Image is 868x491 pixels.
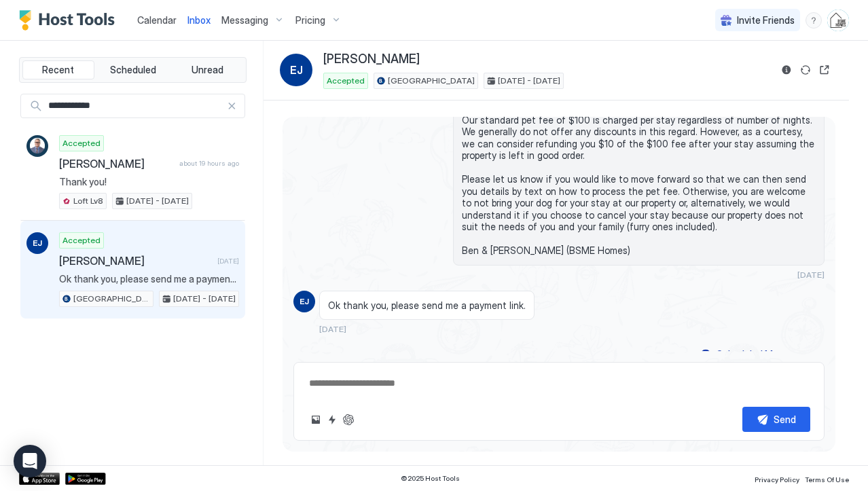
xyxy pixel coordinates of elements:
span: [GEOGRAPHIC_DATA] [388,75,475,87]
a: Inbox [187,13,211,27]
button: Send [742,407,810,432]
a: Host Tools Logo [19,10,121,31]
button: ChatGPT Auto Reply [340,412,357,428]
button: Sync reservation [797,62,814,78]
span: Accepted [62,137,101,149]
a: Google Play Store [65,473,106,485]
span: Unread [192,64,223,76]
span: Thank you! [59,176,239,188]
button: Recent [22,60,94,79]
span: Ok thank you, please send me a payment link. [328,299,526,312]
span: [DATE] [797,270,825,280]
a: Terms Of Use [805,471,849,486]
button: Scheduled Messages [698,345,825,363]
div: tab-group [19,57,247,83]
span: [PERSON_NAME] [59,157,174,170]
a: Calendar [137,13,177,27]
span: Messaging [221,14,268,26]
span: Recent [42,64,74,76]
button: Quick reply [324,412,340,428]
input: Input Field [43,94,227,117]
button: Reservation information [778,62,795,78]
span: [PERSON_NAME] [59,254,212,268]
div: Scheduled Messages [717,347,809,361]
div: Open Intercom Messenger [14,445,46,477]
span: Loft Lv8 [73,195,103,207]
a: App Store [19,473,60,485]
span: [DATE] - [DATE] [126,195,189,207]
span: [PERSON_NAME] [323,52,420,67]
div: Send [774,412,796,426]
span: Invite Friends [737,14,795,26]
span: [DATE] [319,324,346,334]
button: Open reservation [816,62,833,78]
span: Terms Of Use [805,475,849,484]
button: Upload image [308,412,324,428]
button: Scheduled [97,60,169,79]
div: menu [806,12,822,29]
a: Privacy Policy [755,471,799,486]
button: Unread [171,60,243,79]
span: about 19 hours ago [179,159,239,168]
span: [DATE] - [DATE] [498,75,560,87]
span: EJ [300,295,309,308]
span: Privacy Policy [755,475,799,484]
span: Ok thank you, please send me a payment link. [59,273,239,285]
span: Calendar [137,14,177,26]
span: Accepted [62,234,101,247]
span: Pricing [295,14,325,26]
span: EJ [33,237,42,249]
span: Scheduled [110,64,156,76]
span: [DATE] - [DATE] [173,293,236,305]
span: [GEOGRAPHIC_DATA] [73,293,150,305]
span: Inbox [187,14,211,26]
span: [DATE] [217,257,239,266]
span: EJ [290,62,303,78]
span: Hi [PERSON_NAME], Our standard pet fee of $100 is charged per stay regardless of number of nights... [462,90,816,257]
div: User profile [827,10,849,31]
span: Accepted [327,75,365,87]
span: © 2025 Host Tools [401,474,460,483]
